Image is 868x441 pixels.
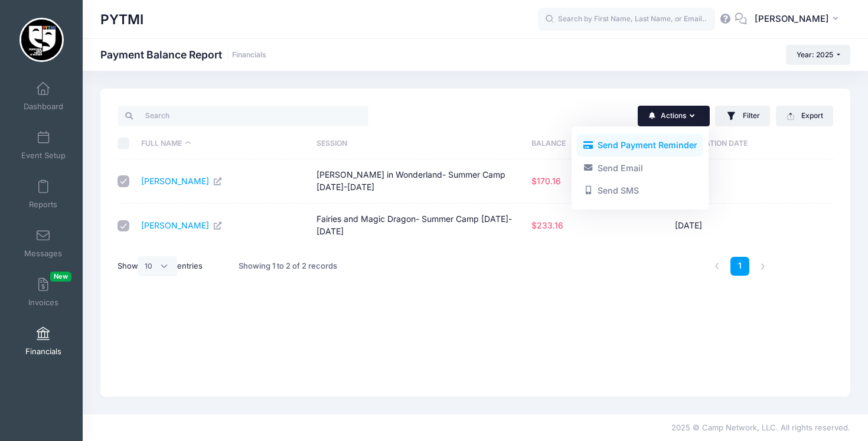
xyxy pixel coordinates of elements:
[118,106,368,126] input: Search
[19,18,64,62] img: PYTMI
[715,106,770,127] button: Filter
[15,321,71,362] a: Financials
[239,253,337,280] div: Showing 1 to 2 of 2 records
[747,6,850,33] button: [PERSON_NAME]
[21,151,66,161] span: Event Setup
[671,423,850,432] span: 2025 © Camp Network, LLC. All rights reserved.
[776,106,833,126] button: Export
[15,223,71,264] a: Messages
[311,204,526,247] td: Fairies and Magic Dragon- Summer Camp [DATE]-[DATE]
[24,102,63,112] span: Dashboard
[797,50,833,59] span: Year: 2025
[141,220,223,230] a: [PERSON_NAME]
[118,256,203,276] label: Show entries
[141,176,223,186] a: [PERSON_NAME]
[135,128,311,159] th: Full Name: activate to sort column descending
[15,125,71,166] a: Event Setup
[15,272,71,313] a: InvoicesNew
[29,200,57,210] span: Reports
[311,159,526,204] td: [PERSON_NAME] in Wonderland- Summer Camp [DATE]-[DATE]
[669,159,812,204] td: [DATE]
[311,128,526,159] th: Session: activate to sort column ascending
[100,48,266,61] h1: Payment Balance Report
[15,76,71,117] a: Dashboard
[232,51,266,60] a: Financials
[755,12,829,25] span: [PERSON_NAME]
[669,204,812,247] td: [DATE]
[24,249,62,259] span: Messages
[730,257,750,276] a: 1
[100,6,143,33] h1: PYTMI
[138,256,177,276] select: Showentries
[15,174,71,215] a: Reports
[28,298,58,308] span: Invoices
[638,106,710,126] button: Actions
[577,179,703,202] a: Send SMS
[526,128,669,159] th: Balance: activate to sort column ascending
[538,8,715,31] input: Search by First Name, Last Name, or Email...
[669,128,812,159] th: Registration Date
[25,347,61,357] span: Financials
[577,134,703,156] a: Send Payment Reminder
[531,220,563,230] span: $233.16
[786,45,850,65] button: Year: 2025
[531,176,561,186] span: $170.16
[577,156,703,179] a: Send Email
[50,272,71,282] span: New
